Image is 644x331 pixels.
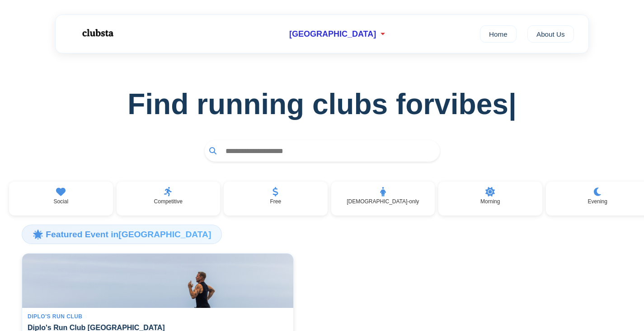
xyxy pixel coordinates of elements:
p: Social [53,198,68,205]
p: Free [270,198,281,205]
h3: 🌟 Featured Event in [GEOGRAPHIC_DATA] [22,225,222,244]
p: Competitive [154,198,183,205]
a: About Us [527,25,574,43]
span: [GEOGRAPHIC_DATA] [289,29,376,39]
p: Morning [480,198,500,205]
a: Home [480,25,517,43]
p: Evening [588,198,607,205]
span: | [508,88,517,120]
p: [DEMOGRAPHIC_DATA]-only [347,198,419,205]
div: Diplo's Run Club [28,313,288,320]
span: vibes [434,87,517,121]
img: Diplo's Run Club San Francisco [22,254,293,308]
img: Logo [70,22,124,44]
h1: Find running clubs for [14,87,630,121]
